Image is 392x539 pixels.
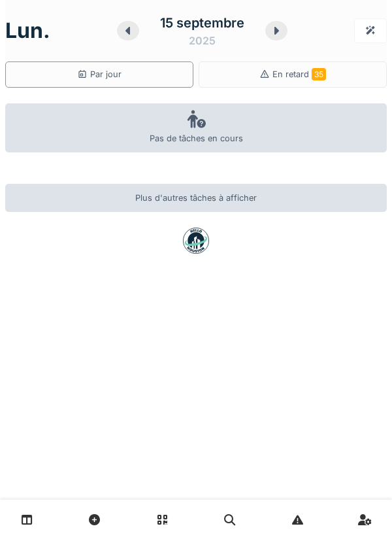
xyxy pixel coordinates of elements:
div: Pas de tâches en cours [5,103,387,152]
div: 2025 [189,33,216,48]
div: Par jour [77,68,122,80]
span: En retard [272,69,326,79]
span: 35 [312,68,326,80]
h1: lun. [5,18,50,43]
img: badge-BVDL4wpA.svg [183,228,209,254]
div: 15 septembre [160,13,244,33]
div: Plus d'autres tâches à afficher [5,184,387,212]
